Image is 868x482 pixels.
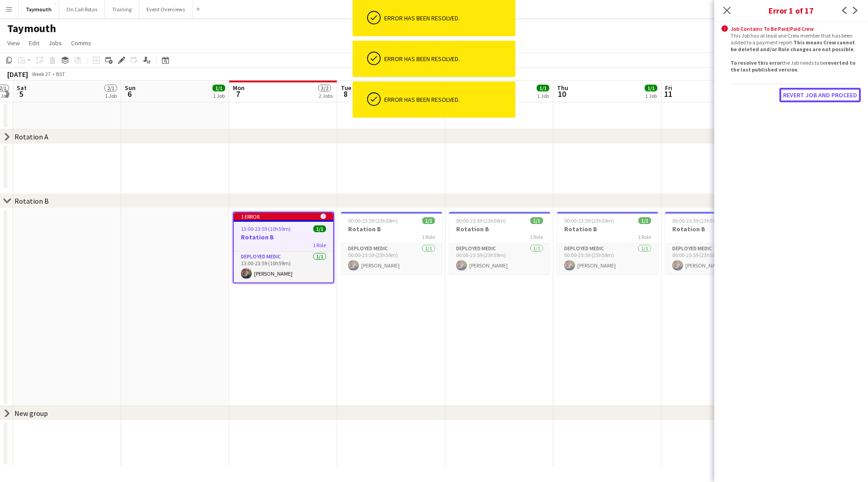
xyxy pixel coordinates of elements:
[672,217,722,224] span: 00:00-23:59 (23h59m)
[530,217,543,224] span: 1/1
[319,92,333,99] div: 2 Jobs
[14,132,48,141] div: Rotation A
[645,92,657,99] div: 1 Job
[557,243,658,274] app-card-role: Deployed Medic1/100:00-23:59 (23h59m)[PERSON_NAME]
[17,84,27,92] span: Sat
[665,84,672,92] span: Fri
[341,225,442,233] h3: Rotation B
[564,217,614,224] span: 00:00-23:59 (23h59m)
[449,243,550,274] app-card-role: Deployed Medic1/100:00-23:59 (23h59m)[PERSON_NAME]
[340,89,351,99] span: 8
[665,243,766,274] app-card-role: Deployed Medic1/100:00-23:59 (23h59m)[PERSON_NAME]
[56,71,65,77] div: BST
[59,0,105,18] button: On Call Rotas
[318,85,331,91] span: 3/2
[731,25,861,32] div: Job Contains To Be Paid/Paid Crew
[104,85,117,91] span: 2/1
[557,212,658,274] app-job-card: 00:00-23:59 (23h59m)1/1Rotation B1 RoleDeployed Medic1/100:00-23:59 (23h59m)[PERSON_NAME]
[638,234,651,240] span: 1 Role
[123,89,136,99] span: 6
[384,55,512,63] div: Error has been resolved.
[234,213,333,220] div: 1 error
[212,85,225,91] span: 1/1
[139,0,193,18] button: Event Overviews
[731,32,861,73] div: This Job has at least one Crew member that has been added to a payment report. . the Job needs to...
[449,225,550,233] h3: Rotation B
[422,234,435,240] span: 1 Role
[233,212,334,283] app-job-card: 1 error 13:00-23:59 (10h59m)1/1Rotation B1 RoleDeployed Medic1/113:00-23:59 (10h59m)[PERSON_NAME]
[313,225,326,232] span: 1/1
[25,37,43,49] a: Edit
[714,5,868,16] h3: Error 1 of 17
[537,92,549,99] div: 1 Job
[557,84,568,92] span: Thu
[422,217,435,224] span: 1/1
[556,89,568,99] span: 10
[30,71,52,77] span: Week 27
[664,89,672,99] span: 11
[313,242,326,248] span: 1 Role
[67,37,95,49] a: Comms
[233,84,245,92] span: Mon
[234,233,333,241] h3: Rotation B
[449,212,550,274] app-job-card: 00:00-23:59 (23h59m)1/1Rotation B1 RoleDeployed Medic1/100:00-23:59 (23h59m)[PERSON_NAME]
[105,92,117,99] div: 1 Job
[384,95,512,104] div: Error has been resolved.
[71,39,91,47] span: Comms
[105,0,139,18] button: Training
[234,252,333,282] app-card-role: Deployed Medic1/113:00-23:59 (10h59m)[PERSON_NAME]
[456,217,506,224] span: 00:00-23:59 (23h59m)
[48,39,62,47] span: Jobs
[384,14,512,22] div: Error has been resolved.
[645,85,657,91] span: 1/1
[537,85,549,91] span: 1/1
[231,89,245,99] span: 7
[29,39,39,47] span: Edit
[779,88,861,102] button: Revert Job and proceed
[14,409,48,418] div: New group
[341,243,442,274] app-card-role: Deployed Medic1/100:00-23:59 (23h59m)[PERSON_NAME]
[731,59,782,66] b: To resolve this error
[241,225,291,232] span: 13:00-23:59 (10h59m)
[213,92,225,99] div: 1 Job
[731,39,855,52] b: This means Crew cannot be deleted and/or Role changes are not possible
[731,59,855,73] b: reverted to the last published version
[341,212,442,274] app-job-card: 00:00-23:59 (23h59m)1/1Rotation B1 RoleDeployed Medic1/100:00-23:59 (23h59m)[PERSON_NAME]
[45,37,66,49] a: Jobs
[15,89,27,99] span: 5
[19,0,59,18] button: Taymouth
[341,84,351,92] span: Tue
[557,225,658,233] h3: Rotation B
[14,196,49,205] div: Rotation B
[7,39,20,47] span: View
[348,217,398,224] span: 00:00-23:59 (23h59m)
[530,234,543,240] span: 1 Role
[665,212,766,274] app-job-card: 00:00-23:59 (23h59m)1/1Rotation B1 RoleDeployed Medic1/100:00-23:59 (23h59m)[PERSON_NAME]
[638,217,651,224] span: 1/1
[4,37,24,49] a: View
[665,225,766,233] h3: Rotation B
[7,70,28,79] div: [DATE]
[7,22,56,35] h1: Taymouth
[125,84,136,92] span: Sun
